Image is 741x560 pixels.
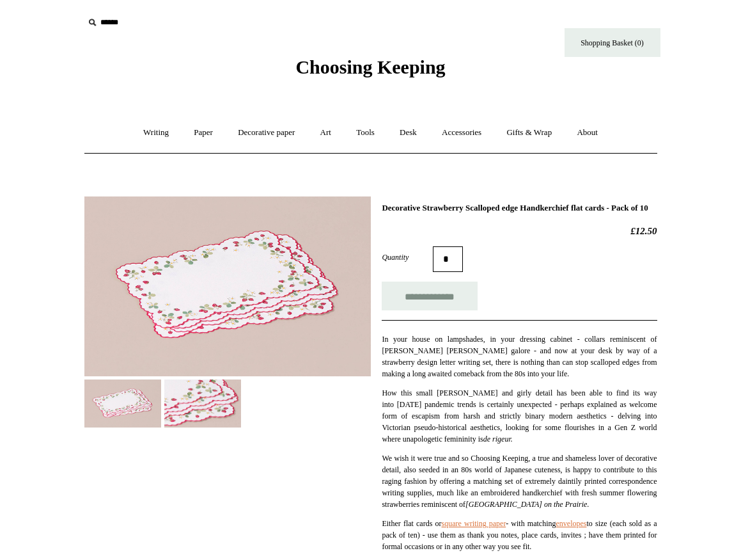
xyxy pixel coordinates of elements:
p: In your house on lampshades, in your dressing cabinet - collars reminiscent of [PERSON_NAME] [PER... [382,333,657,380]
a: Decorative paper [226,116,306,150]
img: Decorative Strawberry Scalloped edge Handkerchief flat cards - Pack of 10 [84,380,161,428]
p: Either flat cards or - with matching to size (each sold as a pack of ten) - use them as thank you... [382,518,657,552]
p: How this small [PERSON_NAME] and girly detail has been able to find its way into [DATE] pandemic ... [382,387,657,445]
a: Choosing Keeping [295,67,445,76]
a: Accessories [430,116,493,150]
a: Paper [182,116,224,150]
p: We wish it were true and so Choosing Keeping, a true and shameless lover of decorative detail, al... [382,452,657,510]
a: About [565,116,609,150]
a: Art [309,116,343,150]
h1: Decorative Strawberry Scalloped edge Handkerchief flat cards - Pack of 10 [382,203,657,213]
a: square writing paper [442,519,506,528]
a: Shopping Basket (0) [565,28,660,57]
em: [GEOGRAPHIC_DATA] on the Prairie [465,500,587,509]
a: Tools [345,116,386,150]
a: Gifts & Wrap [495,116,563,150]
img: Decorative Strawberry Scalloped edge Handkerchief flat cards - Pack of 10 [164,380,241,428]
em: de rigeur. [483,435,513,444]
a: envelopes [556,519,587,528]
a: Desk [388,116,428,150]
label: Quantity [382,252,433,263]
h2: £12.50 [382,225,657,237]
img: Decorative Strawberry Scalloped edge Handkerchief flat cards - Pack of 10 [84,196,371,376]
span: Choosing Keeping [295,56,445,77]
a: Writing [132,116,180,150]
